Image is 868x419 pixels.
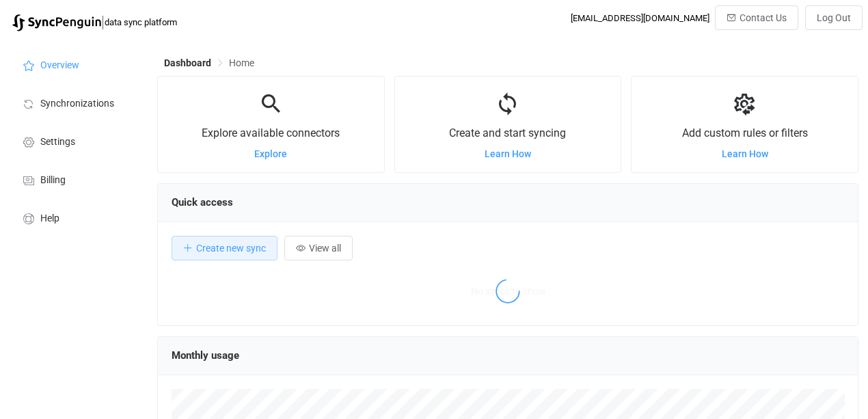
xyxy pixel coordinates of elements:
span: Quick access [172,196,233,208]
a: Synchronizations [7,83,144,122]
span: Add custom rules or filters [682,126,808,139]
span: Explore available connectors [202,126,340,139]
div: Breadcrumb [164,58,254,68]
span: | [101,12,105,31]
button: Contact Us [715,5,798,30]
img: syncpenguin.svg [12,14,101,31]
button: Log Out [805,5,863,30]
span: Overview [40,60,79,71]
span: Create and start syncing [449,126,566,139]
span: Billing [40,175,66,186]
span: Dashboard [164,57,211,68]
span: Monthly usage [172,349,239,362]
a: Learn How [485,148,531,159]
button: View all [284,236,353,260]
a: Billing [7,160,144,198]
span: data sync platform [105,17,177,27]
span: Log Out [817,12,851,23]
span: View all [309,243,341,254]
a: Explore [254,148,287,159]
a: Settings [7,122,144,160]
span: Create new sync [196,243,266,254]
a: |data sync platform [12,12,177,31]
div: [EMAIL_ADDRESS][DOMAIN_NAME] [571,13,709,23]
a: Learn How [722,148,768,159]
a: Help [7,198,144,236]
a: Overview [7,45,144,83]
span: Synchronizations [40,98,114,109]
span: Help [40,213,59,224]
span: Contact Us [740,12,787,23]
span: Settings [40,137,75,148]
button: Create new sync [172,236,277,260]
span: Home [229,57,254,68]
